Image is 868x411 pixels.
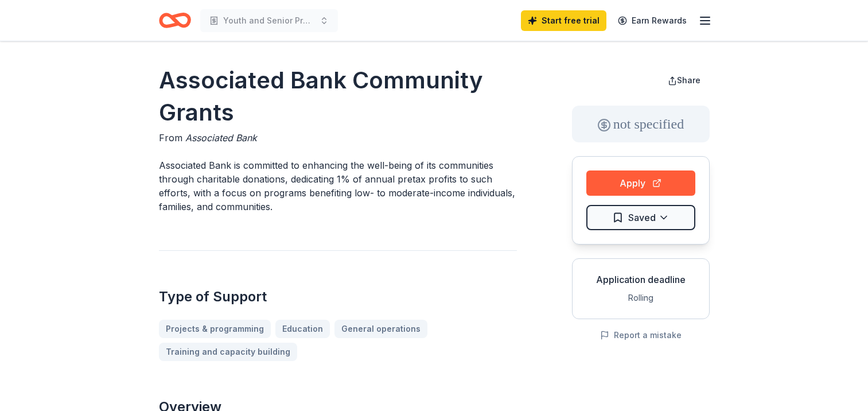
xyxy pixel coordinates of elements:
[611,10,694,31] a: Earn Rewards
[586,170,695,196] button: Apply
[334,320,427,338] a: General operations
[628,210,656,225] span: Saved
[159,64,517,129] h1: Associated Bank Community Grants
[582,291,700,305] div: Rolling
[159,158,517,214] p: Associated Bank is committed to enhancing the well-being of its communities through charitable do...
[159,7,191,34] a: Home
[582,273,700,286] div: Application deadline
[159,288,517,306] h2: Type of Support
[223,14,315,28] span: Youth and Senior Programming
[586,205,695,230] button: Saved
[159,131,517,145] div: From
[677,75,700,85] span: Share
[200,9,338,32] button: Youth and Senior Programming
[572,106,710,142] div: not specified
[659,69,710,92] button: Share
[159,343,297,361] a: Training and capacity building
[521,10,606,31] a: Start free trial
[600,328,682,342] button: Report a mistake
[159,320,271,338] a: Projects & programming
[275,320,330,338] a: Education
[185,132,257,144] span: Associated Bank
